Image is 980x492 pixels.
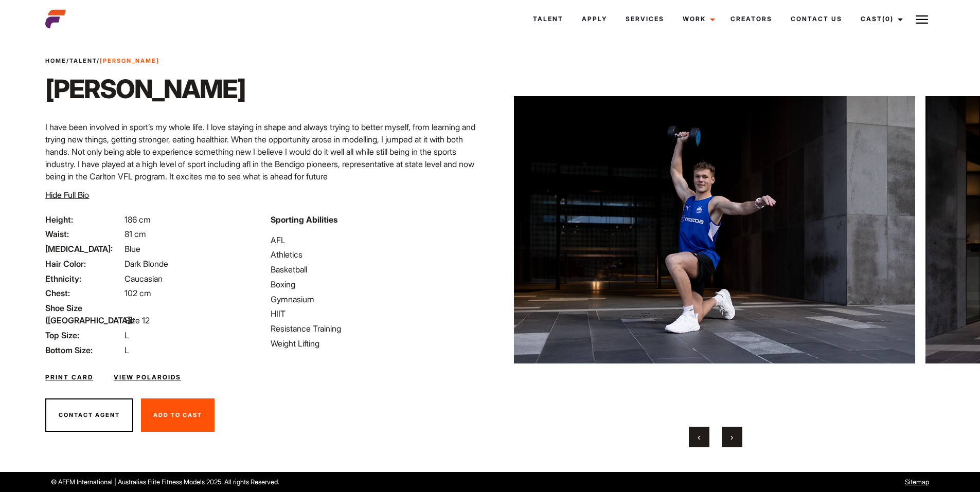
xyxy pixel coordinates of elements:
span: 81 cm [124,229,146,239]
span: Size 12 [124,315,150,325]
a: Talent [524,5,573,33]
span: Dark Blonde [124,259,168,269]
a: Work [673,5,721,33]
span: Hide Full Bio [45,190,89,200]
span: Previous [698,432,700,442]
span: Caucasian [124,274,163,284]
a: Talent [69,57,97,64]
span: Height: [45,213,122,226]
button: Hide Full Bio [45,189,89,201]
p: I have been involved in sport’s my whole life. I love staying in shape and always trying to bette... [45,121,484,183]
li: Athletics [271,248,484,261]
img: cropped-aefm-brand-fav-22-square.png [45,9,66,29]
span: 102 cm [124,288,151,298]
a: Print Card [45,373,93,382]
a: Apply [573,5,616,33]
a: Creators [721,5,781,33]
span: Bottom Size: [45,344,122,356]
a: Contact Us [781,5,851,33]
a: Cast(0) [851,5,909,33]
span: Ethnicity: [45,272,122,285]
button: Add To Cast [141,398,215,432]
a: Home [45,57,66,64]
li: Boxing [271,278,484,290]
span: (0) [882,15,894,23]
span: [MEDICAL_DATA]: [45,243,122,255]
button: Contact Agent [45,398,133,432]
li: Basketball [271,263,484,276]
li: HIIT [271,307,484,320]
span: Blue [124,244,140,254]
a: Services [616,5,673,33]
p: © AEFM International | Australias Elite Fitness Models 2025. All rights Reserved. [51,477,558,487]
span: / / [45,57,159,65]
li: Weight Lifting [271,337,484,350]
li: Gymnasium [271,293,484,305]
span: Waist: [45,228,122,240]
img: Burger icon [916,13,928,26]
a: Sitemap [905,478,929,486]
a: View Polaroids [114,373,181,382]
span: Add To Cast [153,411,202,418]
span: L [124,330,129,340]
span: Next [730,432,733,442]
h1: [PERSON_NAME] [45,74,245,104]
span: Shoe Size ([GEOGRAPHIC_DATA]): [45,302,122,326]
strong: [PERSON_NAME] [100,57,159,64]
span: Hair Color: [45,258,122,270]
li: Resistance Training [271,322,484,335]
strong: Sporting Abilities [271,214,337,225]
span: L [124,345,129,355]
span: Chest: [45,287,122,299]
li: AFL [271,234,484,246]
span: 186 cm [124,214,151,225]
span: Top Size: [45,329,122,341]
